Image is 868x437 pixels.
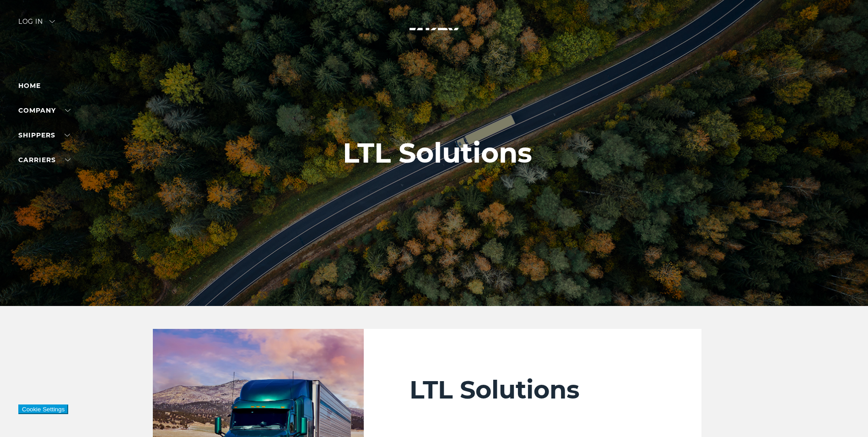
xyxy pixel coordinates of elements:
[18,106,70,115] a: Company
[410,375,656,405] h2: LTL Solutions
[18,82,41,90] a: Home
[18,156,70,164] a: Carriers
[343,137,532,169] h1: LTL Solutions
[18,404,68,414] button: Cookie Settings
[49,20,55,23] img: arrow
[18,131,70,139] a: SHIPPERS
[400,18,469,59] img: kbx logo
[18,18,55,32] div: Log in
